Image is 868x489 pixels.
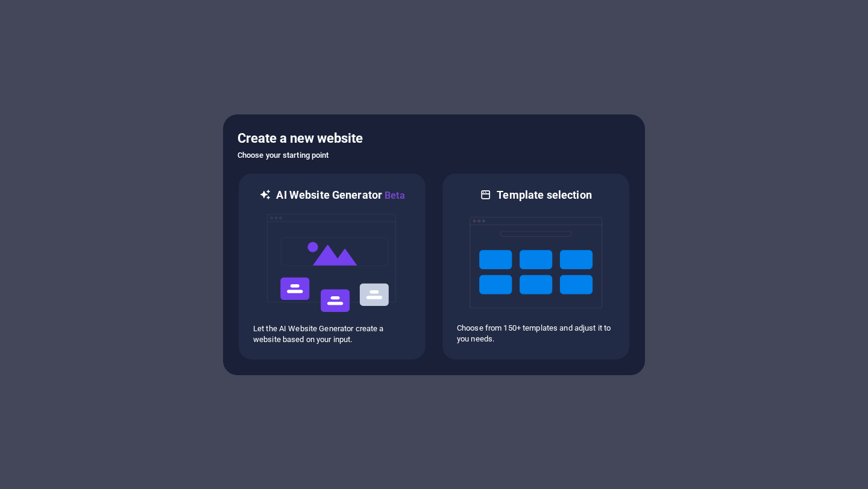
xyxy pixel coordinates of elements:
[441,172,631,361] div: Template selectionChoose from 150+ templates and adjust it to you needs.
[382,190,405,201] span: Beta
[237,148,631,163] h6: Choose your starting point
[237,129,631,148] h5: Create a new website
[457,323,615,344] p: Choose from 150+ templates and adjust it to you needs.
[237,172,427,361] div: AI Website GeneratorBetaaiLet the AI Website Generator create a website based on your input.
[497,188,591,202] h6: Template selection
[276,188,404,203] h6: AI Website Generator
[253,323,411,345] p: Let the AI Website Generator create a website based on your input.
[266,203,398,323] img: ai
